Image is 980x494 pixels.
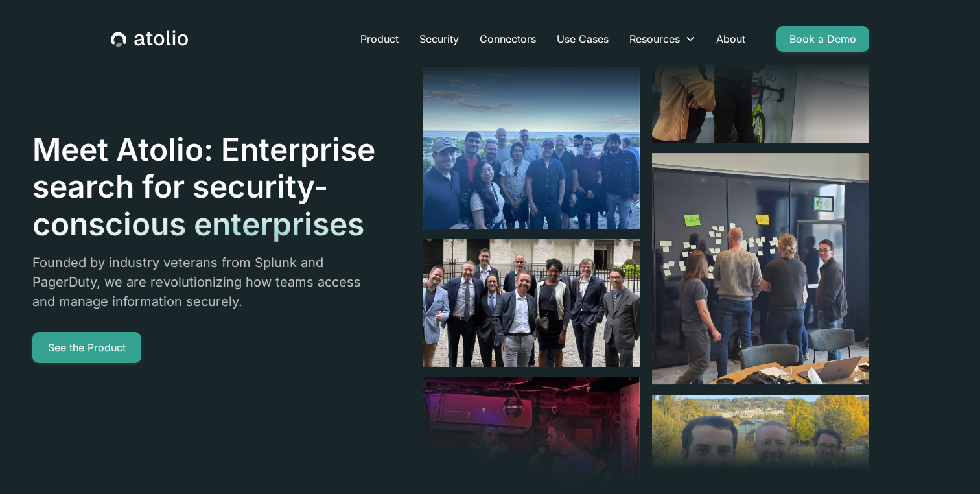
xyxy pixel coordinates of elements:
[469,26,546,52] a: Connectors
[619,26,706,52] div: Resources
[32,131,377,243] h1: Meet Atolio: Enterprise search for security-conscious enterprises
[350,26,409,52] a: Product
[423,67,640,229] img: image
[652,153,869,384] img: image
[706,26,756,52] a: About
[409,26,469,52] a: Security
[546,26,619,52] a: Use Cases
[111,30,188,47] a: home
[32,332,141,363] a: See the Product
[776,26,869,52] a: Book a Demo
[629,31,680,47] div: Resources
[423,239,640,367] img: image
[32,253,377,311] p: Founded by industry veterans from Splunk and PagerDuty, we are revolutionizing how teams access a...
